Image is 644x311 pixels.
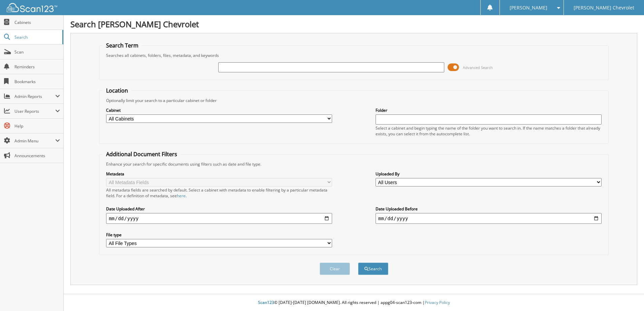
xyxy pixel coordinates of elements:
legend: Additional Document Filters [103,150,181,158]
legend: Search Term [103,42,142,49]
legend: Location [103,87,131,94]
a: Privacy Policy [425,300,450,305]
div: © [DATE]-[DATE] [DOMAIN_NAME]. All rights reserved | appg04-scan123-com | [64,295,644,311]
label: Folder [376,107,602,113]
span: Reminders [14,64,60,70]
label: Cabinet [106,107,332,113]
label: Metadata [106,171,332,177]
span: Announcements [14,153,60,159]
h1: Search [PERSON_NAME] Chevrolet [70,19,637,30]
img: scan123-logo-white.svg [7,3,57,12]
span: Advanced Search [463,65,493,70]
label: Date Uploaded Before [376,206,602,212]
span: Scan123 [258,300,274,305]
span: [PERSON_NAME] Chevrolet [574,6,634,10]
span: Cabinets [14,20,60,25]
div: All metadata fields are searched by default. Select a cabinet with metadata to enable filtering b... [106,187,332,199]
button: Search [358,263,388,275]
span: Help [14,123,60,129]
div: Searches all cabinets, folders, files, metadata, and keywords [103,53,605,58]
input: start [106,213,332,224]
span: Admin Reports [14,94,55,99]
a: here [177,193,186,199]
div: Enhance your search for specific documents using filters such as date and file type. [103,161,605,167]
span: Admin Menu [14,138,55,144]
div: Optionally limit your search to a particular cabinet or folder [103,98,605,103]
span: Search [14,34,59,40]
label: Date Uploaded After [106,206,332,212]
label: File type [106,232,332,238]
button: Clear [320,263,350,275]
span: Bookmarks [14,79,60,84]
span: User Reports [14,108,55,114]
div: Select a cabinet and begin typing the name of the folder you want to search in. If the name match... [376,125,602,137]
span: [PERSON_NAME] [510,6,547,10]
input: end [376,213,602,224]
label: Uploaded By [376,171,602,177]
span: Scan [14,49,60,55]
